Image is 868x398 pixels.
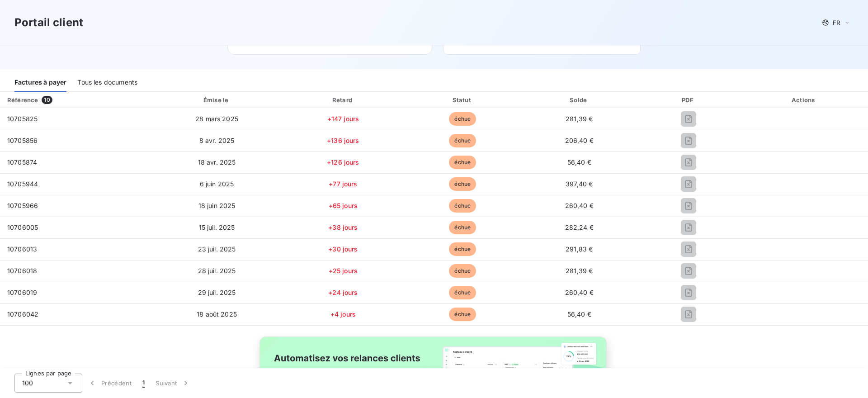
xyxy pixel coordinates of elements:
span: 28 juil. 2025 [198,267,236,275]
span: 10705874 [7,158,37,166]
span: 23 juil. 2025 [198,245,236,253]
span: 29 juil. 2025 [198,289,236,296]
span: échue [449,221,476,234]
span: 56,40 € [567,310,591,318]
span: 291,83 € [566,245,593,253]
h3: Portail client [14,14,83,31]
span: 18 août 2025 [197,310,237,318]
span: +38 jours [328,223,358,231]
span: 206,40 € [565,137,594,144]
span: +65 jours [329,202,358,209]
span: 10705825 [7,115,38,123]
span: 56,40 € [567,158,591,166]
span: +4 jours [330,310,356,318]
span: 281,39 € [566,115,593,123]
span: échue [449,177,476,191]
div: Référence [7,96,38,104]
button: Précédent [82,374,137,393]
span: 397,40 € [566,180,593,188]
span: 10705856 [7,137,38,144]
span: 10706019 [7,289,37,296]
span: échue [449,286,476,299]
span: 1 [142,379,145,388]
span: FR [833,19,840,26]
span: échue [449,112,476,126]
span: +30 jours [328,245,358,253]
span: 100 [22,379,33,388]
div: PDF [639,95,739,104]
span: 28 mars 2025 [195,115,238,123]
span: 10 [42,96,52,104]
span: +136 jours [327,137,359,144]
div: Actions [742,95,866,104]
div: Solde [524,95,635,104]
span: 18 juin 2025 [198,202,236,209]
span: +77 jours [329,180,357,188]
span: 10705944 [7,180,38,188]
span: 8 avr. 2025 [199,137,235,144]
span: +24 jours [328,289,358,296]
span: échue [449,242,476,256]
div: Retard [284,95,402,104]
span: 282,24 € [565,223,594,231]
span: échue [449,199,476,213]
span: 260,40 € [565,202,594,209]
span: +25 jours [329,267,358,275]
span: 10706018 [7,267,37,275]
span: échue [449,308,476,321]
span: 281,39 € [566,267,593,275]
button: 1 [137,374,150,393]
span: +147 jours [327,115,359,123]
span: 10706005 [7,223,38,231]
span: 10706042 [7,310,38,318]
span: 10706013 [7,245,37,253]
span: 6 juin 2025 [200,180,234,188]
span: 10705966 [7,202,38,209]
div: Tous les documents [77,73,137,92]
span: +126 jours [327,158,359,166]
span: 18 avr. 2025 [198,158,236,166]
span: échue [449,156,476,169]
span: échue [449,264,476,278]
span: 260,40 € [565,289,594,296]
span: 15 juil. 2025 [199,223,235,231]
div: Émise le [153,95,281,104]
span: échue [449,134,476,147]
div: Statut [406,95,520,104]
button: Suivant [150,374,196,393]
div: Factures à payer [14,73,66,92]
